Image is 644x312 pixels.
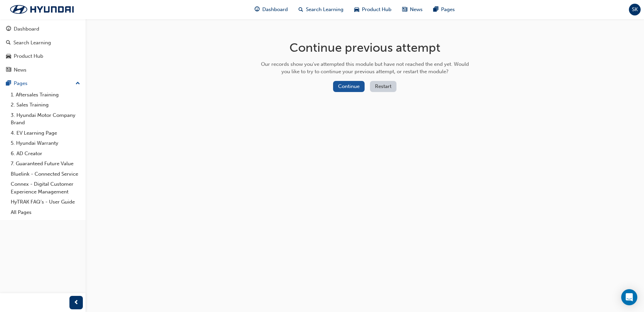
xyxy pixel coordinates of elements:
[259,60,471,76] div: Our records show you've attempted this module but have not reached the end yet. Would you like to...
[433,5,438,14] span: pages-icon
[8,207,83,218] a: All Pages
[14,25,39,33] div: Dashboard
[3,77,83,90] button: Pages
[441,6,455,13] span: Pages
[306,6,343,13] span: Search Learning
[8,148,83,159] a: 6. AD Creator
[3,23,83,35] a: Dashboard
[3,64,83,76] a: News
[13,39,51,47] div: Search Learning
[255,5,260,14] span: guage-icon
[14,52,43,60] div: Product Hub
[354,5,359,14] span: car-icon
[349,3,397,16] a: car-iconProduct Hub
[629,4,641,15] button: SK
[8,138,83,148] a: 5. Hyundai Warranty
[3,21,83,77] button: DashboardSearch LearningProduct HubNews
[6,67,11,73] span: news-icon
[362,6,391,13] span: Product Hub
[3,37,83,49] a: Search Learning
[8,90,83,100] a: 1. Aftersales Training
[14,80,28,87] div: Pages
[14,66,26,74] div: News
[259,40,471,55] h1: Continue previous attempt
[333,81,365,92] button: Continue
[74,299,79,307] span: prev-icon
[402,5,407,14] span: news-icon
[410,6,423,13] span: News
[6,40,11,46] span: search-icon
[249,3,293,16] a: guage-iconDashboard
[8,110,83,128] a: 3. Hyundai Motor Company Brand
[6,26,11,32] span: guage-icon
[397,3,428,16] a: news-iconNews
[3,2,80,16] img: Trak
[6,53,11,59] span: car-icon
[6,81,11,87] span: pages-icon
[299,5,303,14] span: search-icon
[8,179,83,197] a: Connex - Digital Customer Experience Management
[3,50,83,62] a: Product Hub
[8,197,83,207] a: HyTRAK FAQ's - User Guide
[632,6,638,13] span: SK
[8,169,83,179] a: Bluelink - Connected Service
[293,3,349,16] a: search-iconSearch Learning
[262,6,288,13] span: Dashboard
[428,3,460,16] a: pages-iconPages
[8,100,83,110] a: 2. Sales Training
[8,128,83,138] a: 4. EV Learning Page
[621,289,637,305] div: Open Intercom Messenger
[370,81,396,92] button: Restart
[8,159,83,169] a: 7. Guaranteed Future Value
[75,79,80,88] span: up-icon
